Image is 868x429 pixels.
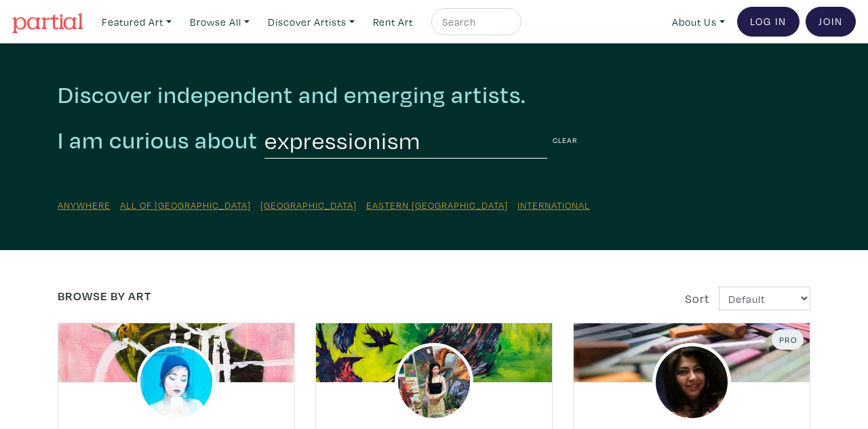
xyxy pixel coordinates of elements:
[58,199,111,211] a: Anywhere
[96,8,178,36] a: Featured Art
[553,132,578,148] a: Clear
[778,334,797,345] span: Pro
[58,80,810,109] h2: Discover independent and emerging artists.
[737,7,800,37] a: Log In
[262,8,361,36] a: Discover Artists
[685,291,709,306] span: Sort
[120,199,251,211] a: All of [GEOGRAPHIC_DATA]
[652,343,731,422] img: phpThumb.php
[260,199,357,211] a: [GEOGRAPHIC_DATA]
[806,7,856,37] a: Join
[366,199,508,211] a: Eastern [GEOGRAPHIC_DATA]
[58,125,258,155] h2: I am curious about
[58,288,151,304] a: Browse by Art
[441,14,509,30] input: Search
[184,8,256,36] a: Browse All
[367,8,419,36] a: Rent Art
[395,343,473,422] img: phpThumb.php
[553,135,578,145] small: Clear
[666,8,731,36] a: About Us
[517,199,590,211] a: International
[137,343,216,422] img: phpThumb.php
